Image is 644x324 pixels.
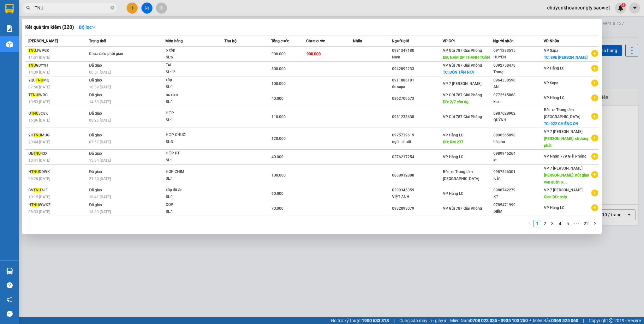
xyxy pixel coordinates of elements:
div: H DDWK [28,169,87,175]
span: 07:57 [DATE] [89,140,111,144]
div: 0785471999 [493,202,543,208]
span: plus-circle [591,189,598,196]
span: 40.000 [271,155,283,159]
span: plus-circle [591,153,598,160]
span: VP Gửi 787 Giải Phóng [443,115,482,119]
div: SL: 1 [166,208,213,215]
div: 0987628902 [493,110,543,117]
span: Nhãn [353,39,362,43]
div: 0981347180 [392,47,442,54]
span: plus-circle [591,113,598,120]
span: 15:34 [DATE] [89,158,111,163]
div: kt [493,157,543,164]
span: VP Hàng LC [544,66,564,70]
span: 16:59 [DATE] [89,85,111,89]
span: Đã giao [89,170,102,174]
input: Tìm tên, số ĐT hoặc mã đơn [35,4,109,11]
img: logo-vxr [5,4,14,14]
div: 0399345359 [392,187,442,194]
div: HỘP PT [166,150,213,157]
span: Người nhận [493,39,514,43]
div: 0942892233 [392,66,442,72]
span: VP Hàng LC [443,191,463,196]
div: SL: 12 [166,69,213,76]
span: 21:20 [DATE] [89,177,111,181]
span: DĐ: NAM GP THANH TOÁN [443,55,490,60]
button: left [526,220,534,227]
span: 900.000 [307,52,321,56]
span: Đã giao [89,151,102,156]
div: 0772515888 [493,92,543,99]
span: [PERSON_NAME]: chương phát [544,136,588,148]
img: warehouse-icon [6,41,13,48]
span: VP Hàng LC [443,133,463,137]
span: 800.000 [271,67,286,71]
li: 1 [534,220,541,227]
button: Bộ lọcdown [74,22,101,32]
span: TNU [31,203,39,207]
span: 900.000 [271,52,286,56]
div: 0989946264 [493,150,543,157]
span: plus-circle [591,80,598,87]
span: VP 7 [PERSON_NAME] [544,188,582,192]
span: 70.000 [271,206,283,211]
span: 16:06 [DATE] [28,118,50,123]
div: 0376217254 [392,154,442,160]
span: plus-circle [591,94,598,101]
span: 20:44 [DATE] [28,140,50,144]
span: right [593,221,597,225]
span: VP 7 [PERSON_NAME] [544,129,582,134]
div: 6 xốp [166,47,213,54]
li: 3 [549,220,556,227]
div: Trung [493,69,543,75]
span: TC: 022 CHIỀNG ON [544,122,578,126]
div: XOP [166,201,213,208]
span: [PERSON_NAME]: nút giao văn quán lx ... [544,173,589,184]
span: 120.000 [271,136,286,141]
li: 2 [541,220,549,227]
span: 14:39 [DATE] [28,70,50,75]
div: T IWRC [28,92,87,99]
div: SL: 1 [166,84,213,91]
div: HỘP CHUỐI [166,132,213,139]
span: TNU [33,188,41,192]
img: solution-icon [6,25,13,32]
span: Đã giao [89,78,102,82]
span: 18:41 [DATE] [89,195,111,199]
div: 0896565098 [493,132,543,139]
span: DĐ: KM 237 [443,140,464,144]
span: down [92,25,96,29]
span: Đã giao [89,111,102,116]
span: VP Hàng LC [544,96,564,100]
span: VP Nhận 779 Giải Phóng [544,154,587,159]
span: 13:53 [DATE] [28,100,50,104]
span: TC: 89b [PERSON_NAME] [544,55,587,60]
div: JWPGK [28,47,87,54]
span: VP Nhận [544,39,559,43]
span: VP Sapa [544,81,558,85]
span: TNU [36,78,43,82]
a: 4 [557,220,563,227]
span: search [26,6,31,10]
div: 0987546301 [493,169,543,175]
div: DIỄM [493,208,543,215]
span: Bến xe Trung tâm [GEOGRAPHIC_DATA] [544,108,580,119]
span: Món hàng [165,39,183,43]
span: 11:51 [DATE] [28,55,50,60]
span: plus-circle [591,171,598,178]
span: 07:50 [DATE] [28,85,50,89]
span: TNU [33,133,41,137]
span: VP Gửi 787 Giải Phóng [443,93,482,97]
span: TNU [31,93,38,97]
span: VP Hàng LC [443,155,463,159]
span: Người gửi [392,39,409,43]
div: CV 3JF [28,187,87,194]
li: 5 [564,220,571,227]
span: 10:15 [DATE] [28,195,50,199]
div: bc xám [166,92,213,99]
div: HỘP [166,110,213,117]
span: 100.000 [271,173,286,177]
div: H WWKZ [28,202,87,208]
span: VP Hàng LC [544,206,564,210]
div: VIỆT ANH [392,194,442,200]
